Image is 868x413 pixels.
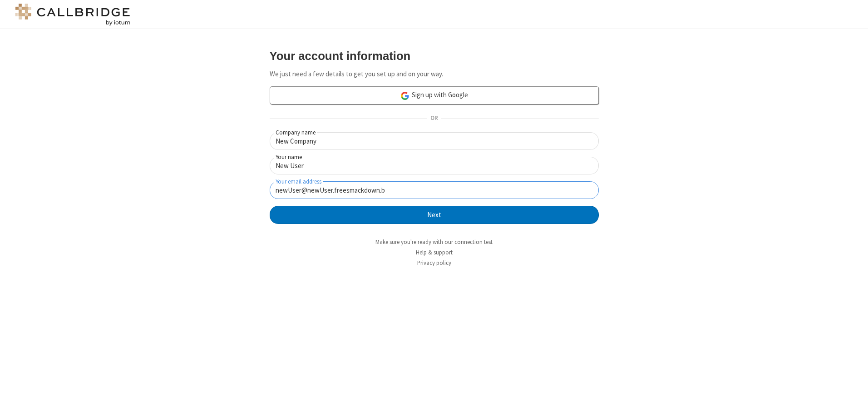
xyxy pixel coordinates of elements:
[417,259,451,267] a: Privacy policy
[270,86,599,104] a: Sign up with Google
[427,112,441,125] span: OR
[14,4,132,25] img: logo@2x.png
[270,50,599,62] h3: Your account information
[270,206,599,224] button: Next
[270,132,599,150] input: Company name
[270,69,599,80] p: We just need a few details to get you set up and on your way.
[400,91,410,101] img: google-icon.png
[416,249,453,256] a: Help & support
[270,181,599,199] input: Your email address
[375,238,493,246] a: Make sure you're ready with our connection test
[270,157,599,174] input: Your name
